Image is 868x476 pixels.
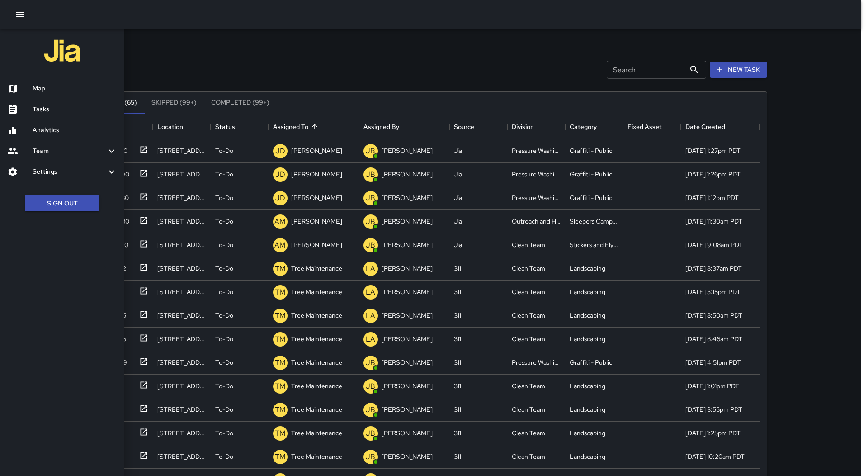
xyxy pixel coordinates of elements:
[33,105,117,114] h6: Tasks
[44,33,80,69] img: jia-logo
[25,195,99,212] button: Sign Out
[33,146,106,156] h6: Team
[33,125,117,135] h6: Analytics
[33,84,117,94] h6: Map
[33,167,106,177] h6: Settings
